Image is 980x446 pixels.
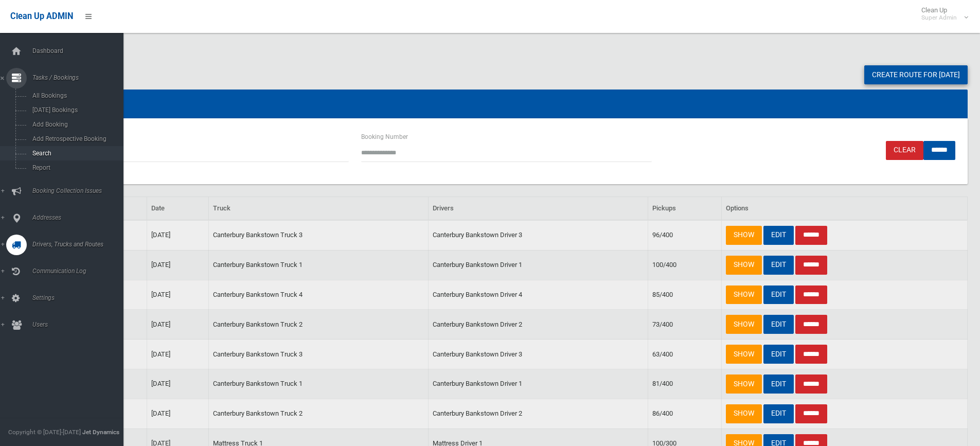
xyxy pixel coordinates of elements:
span: Tasks / Bookings [29,74,131,81]
a: SHOW [726,315,762,334]
th: Pickups [648,197,721,220]
span: Add Retrospective Booking [29,135,122,142]
a: SHOW [726,404,762,423]
td: 100/400 [648,250,721,280]
span: Copyright © [DATE]-[DATE] [8,429,81,436]
td: 86/400 [648,399,721,429]
td: Canterbury Bankstown Truck 2 [209,310,429,340]
td: Canterbury Bankstown Truck 1 [209,369,429,399]
td: Canterbury Bankstown Driver 3 [429,340,648,369]
span: Report [29,164,122,171]
span: Settings [29,294,131,301]
td: [DATE] [147,250,209,280]
td: [DATE] [147,399,209,429]
td: 73/400 [648,310,721,340]
td: [DATE] [147,280,209,310]
td: Canterbury Bankstown Truck 3 [209,340,429,369]
a: EDIT [763,404,794,423]
a: EDIT [763,345,794,364]
a: EDIT [763,315,794,334]
th: Date [147,197,209,220]
td: [DATE] [147,220,209,250]
a: SHOW [726,345,762,364]
td: [DATE] [147,369,209,399]
th: Truck [209,197,429,220]
span: Clean Up [916,6,967,22]
a: Create route for [DATE] [864,65,968,84]
span: Dashboard [29,47,131,55]
a: EDIT [763,256,794,275]
td: 63/400 [648,340,721,369]
td: Canterbury Bankstown Driver 4 [429,280,648,310]
td: Canterbury Bankstown Driver 2 [429,310,648,340]
a: SHOW [726,374,762,394]
a: EDIT [763,286,794,305]
small: Super Admin [921,14,957,22]
td: Canterbury Bankstown Driver 1 [429,369,648,399]
h3: Manage Routes [45,70,968,81]
a: EDIT [763,226,794,245]
td: 96/400 [648,220,721,250]
td: Canterbury Bankstown Truck 2 [209,399,429,429]
a: SHOW [726,256,762,275]
span: All Bookings [29,92,122,99]
td: Canterbury Bankstown Driver 2 [429,399,648,429]
th: Options [721,197,967,220]
td: Canterbury Bankstown Truck 1 [209,250,429,280]
span: Add Booking [29,121,122,128]
a: SHOW [726,226,762,245]
span: Addresses [29,214,131,221]
td: Canterbury Bankstown Driver 3 [429,220,648,250]
span: Communication Log [29,267,131,275]
th: Drivers [429,197,648,220]
a: Clear [886,141,923,160]
a: EDIT [763,374,794,394]
td: Canterbury Bankstown Truck 4 [209,280,429,310]
span: Clean Up ADMIN [10,11,73,21]
a: SHOW [726,286,762,305]
span: Drivers, Trucks and Routes [29,241,131,248]
span: Search [29,150,122,157]
td: Canterbury Bankstown Truck 3 [209,220,429,250]
td: 81/400 [648,369,721,399]
span: Users [29,321,131,328]
td: [DATE] [147,340,209,369]
label: Booking Number [361,131,408,142]
td: 85/400 [648,280,721,310]
span: Booking Collection Issues [29,187,131,194]
strong: Jet Dynamics [82,429,119,436]
span: [DATE] Bookings [29,106,122,114]
td: [DATE] [147,310,209,340]
td: Canterbury Bankstown Driver 1 [429,250,648,280]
